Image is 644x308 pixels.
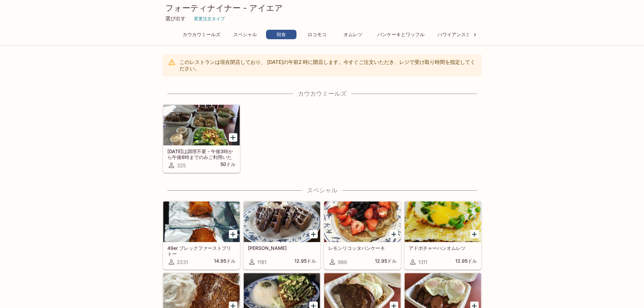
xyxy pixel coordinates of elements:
button: アドボチャーハンオムレツを追加 [470,230,479,238]
font: 325 [177,162,186,169]
font: カウカウミールズ [298,90,347,97]
div: アドボチャーハンオムレツ [405,202,481,242]
font: [DATE]は調理不要 - 午後3時から午後6時までのみご利用いただけます [167,148,233,166]
font: 朝食 [277,32,286,38]
font: ハワイアンスタイルフレンチトースト [437,32,518,38]
font: アドボチャーハンオムレツ [409,245,466,251]
font: 12.95ドル [375,258,397,264]
font: ロコモコ [308,32,327,38]
button: 49er ブレックファーストブリトーを追加 [229,230,237,238]
button: UBEワッフルを追加 [309,230,318,238]
div: 49er ブレックファーストブリトー [163,202,240,242]
a: [PERSON_NAME]118112.95ドル [243,201,320,269]
a: [DATE]は調理不要 - 午後3時から午後6時までのみご利用いただけます32550ドル [163,104,240,173]
font: オムレツ [343,32,362,38]
font: 12.95ドル [455,258,477,264]
div: 宇部ワッフル [244,202,320,242]
button: 本日は調理不要を追加 - 午後3時から午後6時までのみご利用いただけます [229,133,237,142]
font: 2231 [177,259,188,265]
font: 50ドル [220,161,236,167]
div: レモンリコッタパンケーキ [324,202,401,242]
a: レモンリコッタパンケーキ98912.95ドル [324,201,401,269]
font: 1181 [257,259,266,265]
font: パンケーキとワッフル [377,32,425,38]
font: 。今すぐご注文いただき、レジで受け取り時間を指定してください。 [180,59,475,72]
font: スペシャル [233,32,257,38]
font: このレストランは現在閉店しており、 [180,59,266,65]
font: 選び出す [165,15,186,22]
div: 今日は調理不要 - 午後3時から午後6時までのみご利用いただけます [163,105,240,145]
font: 午前2 [288,59,302,65]
button: レモンリコッタパンケーキを追加 [390,230,398,238]
font: 49er ブレックファーストブリトー [167,245,231,257]
font: 12.95ドル [294,258,316,264]
a: アドボチャーハンオムレツ131112.95ドル [404,201,481,269]
font: レモンリコッタパンケーキ [328,245,385,251]
font: 14.95ドル [214,258,236,264]
a: 49er ブレックファーストブリトー223114.95ドル [163,201,240,269]
font: 変更注文タイプ [194,16,225,21]
font: フォーティナイナー - アイエア [165,3,283,13]
font: 時に開店します [303,59,338,65]
font: 1311 [418,259,427,265]
font: 989 [338,259,347,265]
font: [DATE]の [267,59,288,65]
font: スペシャル [307,187,337,194]
button: 変更注文タイプ [191,13,228,24]
font: [PERSON_NAME] [248,245,287,251]
font: カウカウミールズ [183,32,220,38]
